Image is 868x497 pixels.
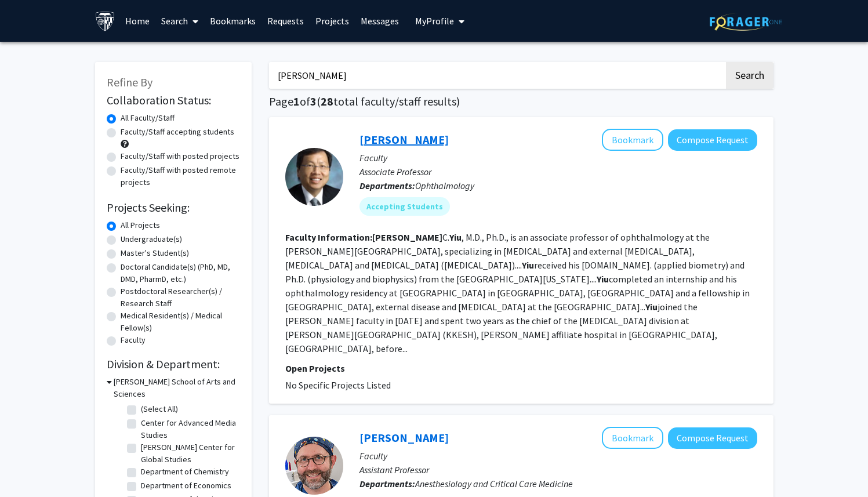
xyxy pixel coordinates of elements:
[359,165,757,179] p: Associate Professor
[121,261,240,285] label: Doctoral Candidate(s) (PhD, MD, DMD, PharmD, etc.)
[359,430,449,445] a: [PERSON_NAME]
[602,129,663,151] button: Add Samuel Yiu to Bookmarks
[121,285,240,310] label: Postdoctoral Researcher(s) / Research Staff
[310,94,317,108] span: 3
[9,445,49,488] iframe: Chat
[155,1,204,41] a: Search
[449,231,462,243] b: Yiu
[107,93,240,107] h2: Collaboration Status:
[668,427,757,449] button: Compose Request to Samuel Vanderhoek
[141,403,178,415] label: (Select All)
[359,151,757,165] p: Faculty
[522,259,534,271] b: Yiu
[121,150,239,162] label: Faculty/Staff with posted projects
[359,197,450,216] mat-chip: Accepting Students
[121,247,189,259] label: Master's Student(s)
[415,180,474,191] span: Ophthalmology
[726,62,773,89] button: Search
[269,62,724,89] input: Search Keywords
[285,379,391,391] span: No Specific Projects Listed
[119,1,155,41] a: Home
[359,180,415,191] b: Departments:
[107,75,152,89] span: Refine By
[121,126,234,138] label: Faculty/Staff accepting students
[121,334,146,346] label: Faculty
[359,463,757,477] p: Assistant Professor
[121,219,160,231] label: All Projects
[121,112,175,124] label: All Faculty/Staff
[710,13,782,31] img: ForagerOne Logo
[359,449,757,463] p: Faculty
[141,417,237,441] label: Center for Advanced Media Studies
[107,357,240,371] h2: Division & Department:
[415,478,573,489] span: Anesthesiology and Critical Care Medicine
[285,361,757,375] p: Open Projects
[597,273,609,285] b: Yiu
[645,301,658,313] b: Yiu
[285,231,372,243] b: Faculty Information:
[141,480,231,492] label: Department of Economics
[310,1,355,41] a: Projects
[121,164,240,188] label: Faculty/Staff with posted remote projects
[602,427,663,449] button: Add Samuel Vanderhoek to Bookmarks
[114,376,240,400] h3: [PERSON_NAME] School of Arts and Sciences
[285,231,750,354] fg-read-more: C. , M.D., Ph.D., is an associate professor of ophthalmology at the [PERSON_NAME][GEOGRAPHIC_DATA...
[355,1,405,41] a: Messages
[321,94,333,108] span: 28
[95,11,115,31] img: Johns Hopkins University Logo
[204,1,262,41] a: Bookmarks
[121,310,240,334] label: Medical Resident(s) / Medical Fellow(s)
[141,466,229,478] label: Department of Chemistry
[262,1,310,41] a: Requests
[141,441,237,466] label: [PERSON_NAME] Center for Global Studies
[372,231,442,243] b: [PERSON_NAME]
[359,132,449,147] a: [PERSON_NAME]
[359,478,415,489] b: Departments:
[293,94,300,108] span: 1
[415,15,454,27] span: My Profile
[107,201,240,215] h2: Projects Seeking:
[121,233,182,245] label: Undergraduate(s)
[668,129,757,151] button: Compose Request to Samuel Yiu
[269,95,773,108] h1: Page of ( total faculty/staff results)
